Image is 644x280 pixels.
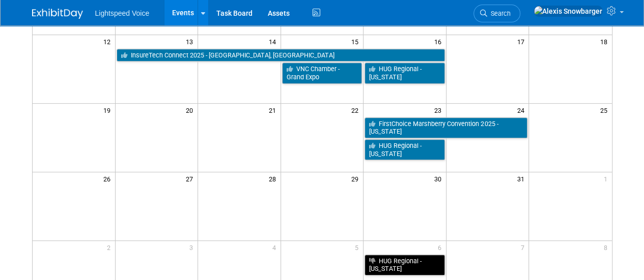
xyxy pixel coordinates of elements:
span: 5 [354,241,363,254]
span: 27 [185,172,198,185]
span: 7 [519,241,528,254]
span: 3 [188,241,198,254]
span: 17 [516,35,528,48]
span: 20 [185,104,198,116]
span: 25 [599,104,612,116]
span: 2 [106,241,115,254]
span: 13 [185,35,198,48]
span: 14 [268,35,281,48]
a: InsureTech Connect 2025 - [GEOGRAPHIC_DATA], [GEOGRAPHIC_DATA] [117,49,445,62]
span: 18 [599,35,612,48]
span: 23 [433,104,446,116]
a: HUG Regional - [US_STATE] [365,63,445,83]
span: 29 [350,172,363,185]
span: 8 [603,241,612,254]
span: 31 [516,172,528,185]
span: 4 [271,241,281,254]
span: 26 [102,172,115,185]
span: 1 [603,172,612,185]
span: 19 [102,104,115,116]
a: Search [473,5,520,22]
a: HUG Regional - [US_STATE] [365,255,445,275]
span: 22 [350,104,363,116]
a: HUG Regional - [US_STATE] [365,139,445,160]
span: Lightspeed Voice [95,9,150,17]
span: 15 [350,35,363,48]
span: 30 [433,172,446,185]
a: FirstChoice Marshberry Convention 2025 - [US_STATE] [365,117,527,138]
span: 12 [102,35,115,48]
a: VNC Chamber - Grand Expo [282,63,362,83]
img: ExhibitDay [32,9,83,19]
span: Search [487,10,511,17]
span: 16 [433,35,446,48]
span: 6 [437,241,446,254]
span: 24 [516,104,528,116]
span: 28 [268,172,281,185]
img: Alexis Snowbarger [534,6,603,17]
span: 21 [268,104,281,116]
